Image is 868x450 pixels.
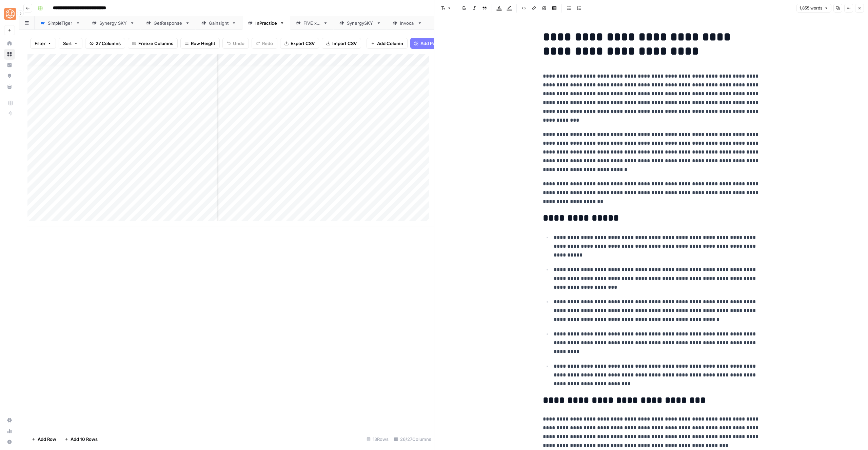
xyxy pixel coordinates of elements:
span: Row Height [191,40,215,47]
button: Undo [222,38,249,49]
a: Your Data [4,81,15,92]
button: Add 10 Rows [60,434,102,445]
button: Workspace: SimpleTiger [4,5,15,22]
a: GetResponse [140,16,196,30]
a: InPractice [242,16,290,30]
div: 26/27 Columns [391,434,434,445]
span: 27 Columns [96,40,121,47]
a: Invoca [387,16,428,30]
button: Freeze Columns [128,38,178,49]
a: Usage [4,426,15,436]
button: Help + Support [4,436,15,447]
div: InPractice [255,20,277,26]
span: Redo [262,40,273,47]
a: Gainsight [196,16,242,30]
a: Home [4,38,15,49]
a: Opportunities [4,70,15,81]
button: Add Row [27,434,60,445]
span: Sort [63,40,72,47]
span: 1,855 words [800,5,822,11]
div: Synergy SKY [99,20,127,26]
div: Gainsight [209,20,229,26]
button: Import CSV [322,38,361,49]
a: FIVE x 5 [290,16,334,30]
a: SynergySKY [334,16,387,30]
div: Invoca [400,20,415,26]
span: Freeze Columns [138,40,173,47]
a: SimpleTiger [35,16,86,30]
span: Add Row [38,436,56,443]
div: SynergySKY [347,20,374,26]
span: Import CSV [332,40,357,47]
span: Filter [35,40,45,47]
a: Browse [4,49,15,60]
button: Add Power Agent [410,38,461,49]
button: Sort [59,38,82,49]
button: Add Column [367,38,408,49]
a: Settings [4,415,15,426]
div: GetResponse [154,20,182,26]
a: Insights [4,60,15,70]
span: Add Power Agent [420,40,457,47]
button: 27 Columns [85,38,125,49]
span: Add Column [377,40,403,47]
div: 13 Rows [364,434,391,445]
button: Redo [252,38,277,49]
a: EmpowerEMR [428,16,484,30]
a: Synergy SKY [86,16,140,30]
img: SimpleTiger Logo [4,8,16,20]
span: Undo [233,40,244,47]
span: Export CSV [291,40,315,47]
div: SimpleTiger [48,20,73,26]
button: 1,855 words [796,4,831,13]
button: Export CSV [280,38,319,49]
button: Row Height [180,38,220,49]
button: Filter [30,38,56,49]
div: FIVE x 5 [303,20,320,26]
span: Add 10 Rows [71,436,98,443]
